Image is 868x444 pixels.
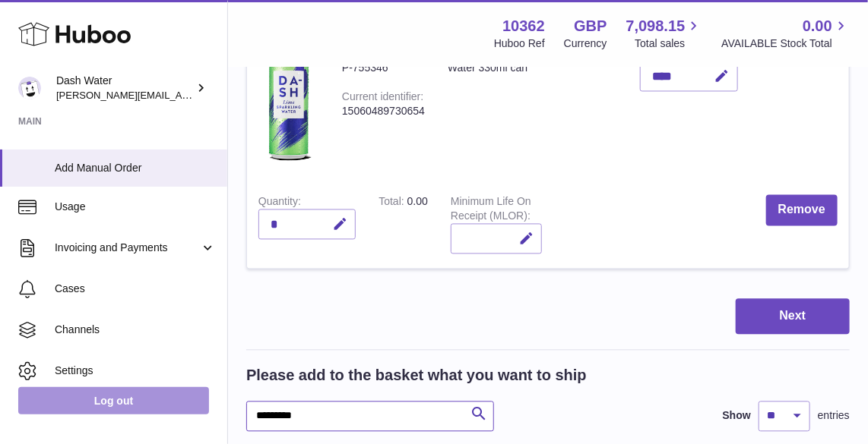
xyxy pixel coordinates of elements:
span: Invoicing and Payments [55,241,200,255]
div: Dash Water [56,74,193,102]
span: 7,098.15 [626,16,686,36]
label: Minimum Life On Receipt (MLOR) [451,196,531,226]
label: Quantity [258,196,301,212]
img: james@dash-water.com [18,77,41,99]
span: Add Manual Order [55,161,216,175]
span: Total sales [635,36,702,51]
div: Current identifier [342,91,423,107]
div: P-755346 [342,61,425,76]
a: 7,098.15 Total sales [626,16,703,51]
span: entries [818,409,850,424]
img: 12x Lime Flavoured Sparkling Water 330ml can [258,47,319,168]
span: 0.00 [407,196,428,208]
span: Settings [55,364,216,378]
span: 0.00 [803,16,832,36]
a: 0.00 AVAILABLE Stock Total [721,16,850,51]
div: Currency [564,36,607,51]
h2: Please add to the basket what you want to ship [246,366,587,386]
span: Cases [55,282,216,296]
span: Channels [55,323,216,337]
a: Log out [18,387,209,414]
button: Remove [766,195,838,226]
span: [PERSON_NAME][EMAIL_ADDRESS][DOMAIN_NAME] [56,89,305,101]
label: Total [379,196,407,212]
span: AVAILABLE Stock Total [721,36,850,51]
strong: GBP [574,16,607,36]
td: 12x Lime Flavoured Sparkling Water 330ml can [436,36,629,184]
strong: 10362 [502,16,545,36]
button: Next [736,299,850,335]
label: Show [723,409,751,424]
div: 15060489730654 [342,105,425,119]
div: Huboo Ref [494,36,545,51]
span: Usage [55,200,216,214]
